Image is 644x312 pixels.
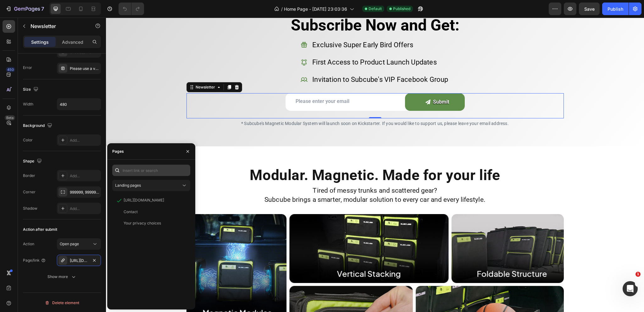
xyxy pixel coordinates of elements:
[23,137,33,143] div: Color
[70,66,99,71] div: Please use a valid email.
[23,122,53,130] div: Background
[23,157,43,166] div: Shape
[124,220,161,226] div: Your privacy choices
[23,258,46,263] div: Page/link
[57,238,101,250] button: Open page
[299,76,359,93] button: submit
[369,6,382,12] span: Default
[62,39,83,45] p: Advanced
[70,206,99,212] div: Add...
[5,168,533,178] p: Tired of messy trunks and scattered gear?
[70,138,99,143] div: Add...
[124,209,138,215] div: Contact
[23,65,32,71] div: Error
[112,180,190,191] button: Landing pages
[31,22,84,30] p: Newsletter
[70,190,99,195] div: 999999, 999999, 999999, 999999
[5,103,533,109] p: * Subcube's Magnetic Modular System will launch soon on Kickstarter. If you would like to support...
[579,3,600,15] button: Save
[88,67,110,72] div: Newsletter
[23,173,35,179] div: Border
[70,173,99,179] div: Add...
[180,76,299,92] input: Please enter your email
[6,67,15,72] div: 450
[23,298,101,308] button: Delete element
[112,149,124,154] div: Pages
[636,272,641,277] span: 1
[284,6,347,12] span: Home Page - [DATE] 23:03:36
[23,271,101,282] button: Show more
[106,18,644,312] iframe: Design area
[206,22,342,32] p: Exclusive Super Early Bird Offers
[602,3,629,15] button: Publish
[608,6,623,12] div: Publish
[5,115,15,120] div: Beta
[5,178,533,187] p: Subcube brings a smarter, modular solution to every car and every lifestyle.
[206,39,342,50] p: First Access to Product Launch Updates
[23,189,36,195] div: Corner
[281,6,283,12] span: /
[23,85,40,94] div: Size
[57,99,101,110] input: Auto
[47,274,77,280] div: Show more
[41,5,44,13] p: 7
[623,281,638,296] iframe: Intercom live chat
[124,197,164,203] div: [URL][DOMAIN_NAME]
[3,3,47,15] button: 7
[23,241,34,247] div: Action
[31,39,49,45] p: Settings
[144,149,394,166] strong: Modular. Magnetic. Made for your life
[112,165,190,176] input: Insert link or search
[393,6,410,12] span: Published
[45,299,79,307] div: Delete element
[119,3,144,15] div: Undo/Redo
[70,258,88,264] div: [URL][DOMAIN_NAME]
[60,241,79,246] span: Open page
[23,227,57,232] div: Action after submit
[584,6,595,12] span: Save
[327,79,343,89] div: submit
[23,101,33,107] div: Width
[115,183,141,188] span: Landing pages
[206,57,342,67] p: Invitation to Subcube's VIP Facebook Group
[23,206,37,211] div: Shadow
